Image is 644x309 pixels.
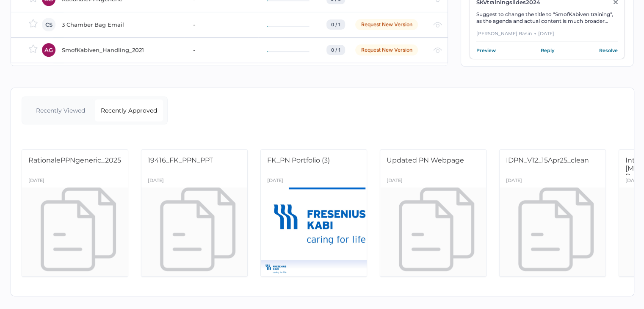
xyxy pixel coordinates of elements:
[42,18,55,31] div: CS
[185,63,258,88] td: -
[599,46,618,55] a: Resolve
[326,19,345,30] div: 0 / 1
[148,156,213,164] span: 19416_FK_PPN_PPT
[62,19,183,30] div: 3 Chamber Bag Email
[148,175,164,188] div: [DATE]
[326,45,345,55] div: 0 / 1
[476,11,613,31] span: Suggest to change the title to "SmofKabiven training", as the agenda and actual content is much b...
[62,45,183,55] div: SmofKabiven_Handling_2021
[28,156,121,164] span: RationalePPNgeneric_2025
[541,46,554,55] a: Reply
[28,175,44,188] div: [DATE]
[433,47,442,53] img: eye-light-gray.b6d092a5.svg
[534,30,536,37] div: ●
[355,19,418,30] div: Request New Version
[433,22,442,28] img: eye-light-gray.b6d092a5.svg
[42,43,55,57] div: AG
[506,156,589,164] span: IDPN_V12_15Apr25_clean
[625,175,641,188] div: [DATE]
[185,12,258,37] td: -
[26,99,95,121] div: Recently Viewed
[29,19,38,28] img: star-inactive.70f2008a.svg
[267,156,330,164] span: FK_PN Portfolio (3)
[506,175,522,188] div: [DATE]
[355,44,418,55] div: Request New Version
[95,99,163,121] div: Recently Approved
[476,30,617,42] div: [PERSON_NAME] Basin [DATE]
[476,46,496,55] a: Preview
[29,44,38,53] img: star-inactive.70f2008a.svg
[387,156,464,164] span: Updated PN Webpage
[387,175,403,188] div: [DATE]
[267,175,283,188] div: [DATE]
[185,37,258,63] td: -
